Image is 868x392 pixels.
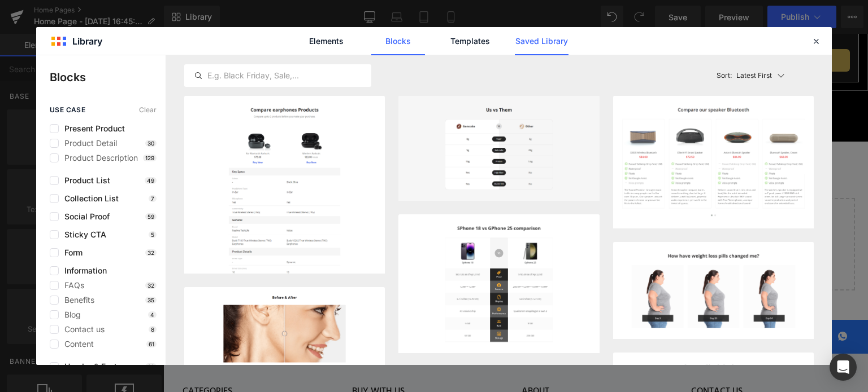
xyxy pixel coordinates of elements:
[59,139,117,148] span: Product Detail
[184,96,385,297] img: image
[145,297,157,303] p: 35
[736,71,772,81] p: Latest First
[194,15,335,38] a: Learn More
[59,212,110,221] span: Social Proof
[712,55,814,96] button: Latest FirstSort:Latest First
[149,195,157,202] p: 7
[358,350,517,373] h4: ABOUT
[59,194,119,203] span: Collection List
[613,96,814,228] img: image
[50,69,166,86] p: Blocks
[59,362,124,371] span: Header & Footer
[139,106,157,114] span: Clear
[148,311,157,318] p: 4
[145,177,157,184] p: 49
[371,27,425,55] a: Blocks
[528,350,686,373] h4: CONTACT US
[59,176,110,185] span: Product List
[145,140,157,147] p: 30
[717,72,732,80] span: Sort:
[59,325,105,334] span: Contact us
[59,266,107,275] span: Information
[50,106,85,114] span: use case
[146,341,157,347] p: 61
[32,222,674,230] p: or Drag & Drop elements from left sidebar
[18,15,158,38] a: Learn More
[546,15,687,38] a: Learn More
[184,287,385,376] img: image
[59,310,81,319] span: Blog
[443,27,497,55] a: Templates
[143,155,157,161] p: 129
[830,354,857,381] div: Open Intercom Messenger
[185,69,371,82] input: E.g. Black Friday, Sale,...
[418,23,463,32] span: Learn More
[59,153,138,162] span: Product Description
[145,282,157,289] p: 32
[19,350,177,373] h4: CATEGORIES
[145,249,157,256] p: 32
[59,296,94,305] span: Benefits
[300,27,353,55] a: Elements
[168,292,455,314] input: Enter your e-mail
[189,350,347,373] h4: BUY WITH US
[246,191,348,213] a: Explore Blocks
[398,96,599,201] img: image
[594,23,639,32] span: Learn More
[59,248,83,257] span: Form
[19,296,108,310] h4: BE IN TOUCH WITH US:
[455,292,505,314] button: JOIN US
[613,242,814,339] img: image
[59,281,84,290] span: FAQs
[398,214,599,353] img: image
[371,15,511,38] a: Learn More
[59,124,125,133] span: Present Product
[145,213,157,220] p: 59
[515,27,568,55] a: Saved Library
[59,340,94,349] span: Content
[357,191,459,213] a: Add Single Section
[149,231,157,238] p: 5
[59,230,106,239] span: Sticky CTA
[242,23,287,32] span: Learn More
[145,363,157,370] p: 32
[149,326,157,333] p: 8
[66,23,111,32] span: Learn More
